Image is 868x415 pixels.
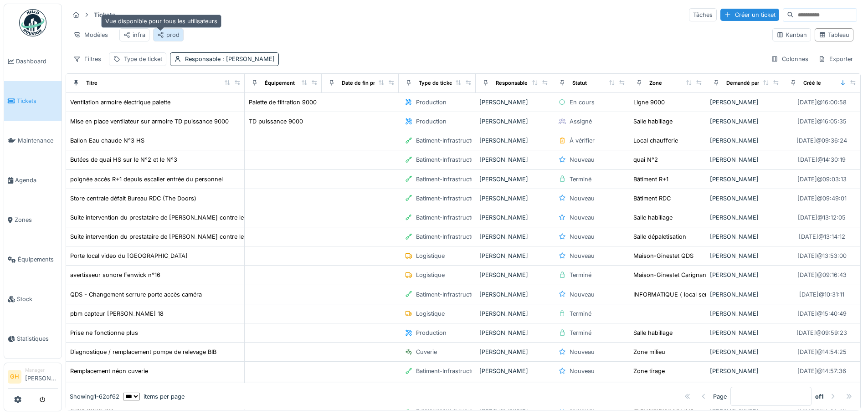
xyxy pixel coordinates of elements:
strong: Tickets [90,10,119,19]
span: Agenda [15,176,58,184]
div: Maison-Ginestet Carignan [633,271,706,279]
div: Nouveau [570,194,595,203]
div: quai N°2 [633,155,658,164]
div: Terminé [570,309,591,318]
div: Local chaufferie [633,136,678,145]
div: Terminé [570,271,591,279]
div: [PERSON_NAME] [479,213,549,222]
span: Dashboard [16,57,58,66]
div: Type de ticket [419,79,454,87]
div: [PERSON_NAME] [479,271,549,279]
div: Porte local video du [GEOGRAPHIC_DATA] [70,251,188,260]
div: Type de ticket [124,55,162,63]
span: Équipements [18,255,58,264]
div: En cours [570,98,595,107]
div: Nouveau [570,155,595,164]
div: Batiment-Infrastructure [416,290,480,299]
div: [PERSON_NAME] [479,175,549,184]
div: Nouveau [570,213,595,222]
div: [PERSON_NAME] [479,98,549,107]
div: Maison-Ginestet QDS [633,251,693,260]
div: [PERSON_NAME] [710,290,780,299]
div: Créé le [803,79,821,87]
div: [DATE] @ 16:05:35 [797,117,847,126]
div: Diagnostique / remplacement pompe de relevage BIB [70,348,216,356]
img: Badge_color-CXgf-gQk.svg [19,9,46,36]
div: Remplacement néon cuverie [70,367,148,375]
div: [DATE] @ 09:49:01 [797,194,847,203]
div: Nouveau [570,290,595,299]
a: Maintenance [4,121,62,160]
div: [PERSON_NAME] [479,290,549,299]
div: [PERSON_NAME] [710,348,780,356]
div: Titre [86,79,98,87]
div: Suite intervention du prestataire de [PERSON_NAME] contre les nuisibles [70,232,273,241]
div: [DATE] @ 10:31:11 [799,290,844,299]
div: Suite intervention du prestataire de [PERSON_NAME] contre les nuisibles [70,213,273,222]
div: Batiment-Infrastructure [416,367,480,375]
div: [PERSON_NAME] [710,194,780,203]
div: [DATE] @ 14:54:25 [797,348,847,356]
div: Filtres [69,52,105,66]
div: Nouveau [570,232,595,241]
div: Nouveau [570,367,595,375]
div: Créer un ticket [720,9,779,21]
span: Maintenance [18,136,58,145]
div: Batiment-Infrastructure [416,136,480,145]
div: Ventilation armoire électrique palette [70,98,170,107]
div: [DATE] @ 13:12:05 [798,213,846,222]
div: Batiment-Infrastructure [416,213,480,222]
a: Tickets [4,81,62,121]
div: Nouveau [570,251,595,260]
a: GH Manager[PERSON_NAME] [8,367,58,389]
div: Logistique [416,251,445,260]
div: [PERSON_NAME] [479,328,549,337]
div: Statut [572,79,587,87]
div: Ballon Eau chaude N°3 HS [70,136,144,145]
div: Batiment-Infrastructure [416,232,480,241]
div: [PERSON_NAME] [479,367,549,375]
span: Zones [15,215,58,224]
div: [PERSON_NAME] [710,367,780,375]
div: [PERSON_NAME] [479,232,549,241]
div: Batiment-Infrastructure [416,175,480,184]
div: Nouveau [570,348,595,356]
li: [PERSON_NAME] [25,367,58,386]
div: Bâtiment R+1 [633,175,668,184]
div: Production [416,328,447,337]
div: [PERSON_NAME] [710,328,780,337]
div: [PERSON_NAME] [710,175,780,184]
div: Modèles [69,28,112,41]
div: Manager [25,367,58,374]
div: Terminé [570,175,591,184]
div: QDS - Changement serrure porte accès caméra [70,290,202,299]
div: TD puissance 9000 [249,117,303,126]
li: GH [8,370,21,384]
div: Responsable [185,55,275,63]
div: Prise ne fonctionne plus [70,328,138,337]
div: Salle habillage [633,213,673,222]
div: Colonnes [767,52,812,66]
div: infra [123,31,145,39]
div: [DATE] @ 13:14:12 [799,232,845,241]
div: Production [416,98,447,107]
div: [PERSON_NAME] [710,117,780,126]
div: Zone [649,79,662,87]
a: Agenda [4,160,62,200]
div: [PERSON_NAME] [710,232,780,241]
div: [PERSON_NAME] [479,194,549,203]
a: Dashboard [4,41,62,81]
div: Showing 1 - 62 of 62 [70,392,119,401]
div: Store centrale défait Bureau RDC (The Doors) [70,194,196,203]
div: [DATE] @ 13:53:00 [797,251,847,260]
div: INFORMATIQUE ( local serveur/bureau) [633,290,744,299]
div: Exporter [814,52,857,66]
div: Salle dépaletisation [633,232,686,241]
div: Bâtiment RDC [633,194,671,203]
div: Production [416,117,447,126]
div: Logistique [416,309,445,318]
div: [DATE] @ 15:40:49 [797,309,847,318]
span: Stock [17,295,58,303]
span: Tickets [17,97,58,105]
div: avertisseur sonore Fenwick n°16 [70,271,160,279]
